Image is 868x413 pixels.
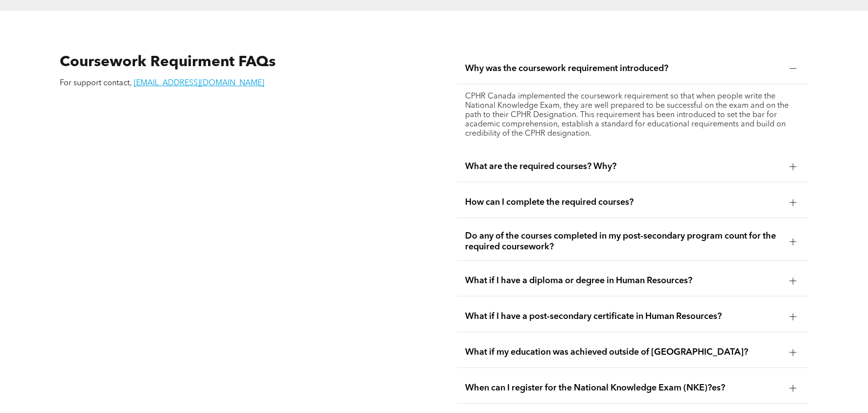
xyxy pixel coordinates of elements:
a: [EMAIL_ADDRESS][DOMAIN_NAME] [134,79,264,87]
span: What if I have a post-secondary certificate in Human Resources? [465,311,782,322]
p: CPHR Canada implemented the coursework requirement so that when people write the National Knowled... [465,92,800,139]
span: What are the required courses? Why? [465,161,782,172]
span: What if I have a diploma or degree in Human Resources? [465,275,782,286]
span: When can I register for the National Knowledge Exam (NKE)?es? [465,383,782,393]
span: Why was the coursework requirement introduced? [465,63,782,74]
span: For support contact, [60,79,132,87]
span: What if my education was achieved outside of [GEOGRAPHIC_DATA]? [465,347,782,358]
span: Do any of the courses completed in my post-secondary program count for the required coursework? [465,231,782,252]
span: How can I complete the required courses? [465,197,782,208]
span: Coursework Requirment FAQs [60,55,276,70]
